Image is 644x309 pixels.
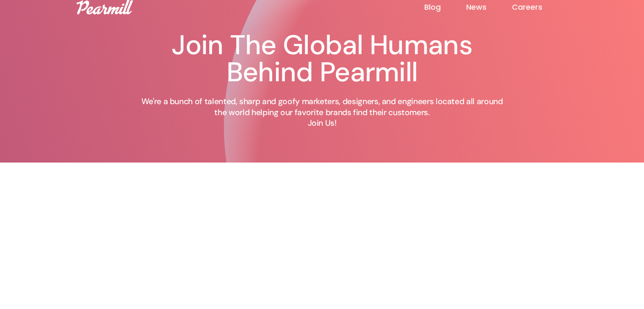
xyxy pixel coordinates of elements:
[511,2,567,12] a: Careers
[424,2,466,12] a: Blog
[466,2,511,12] a: News
[136,32,509,86] h1: Join The Global Humans Behind Pearmill
[136,96,509,129] p: We're a bunch of talented, sharp and goofy marketers, designers, and engineers located all around...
